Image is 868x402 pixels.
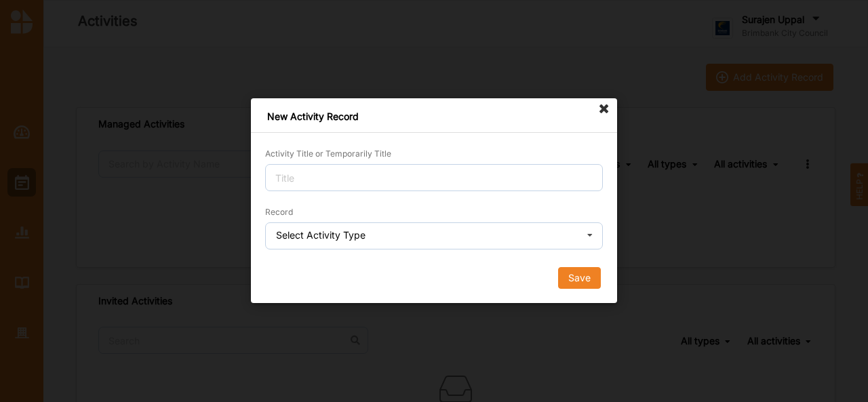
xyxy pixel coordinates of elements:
[265,164,603,191] input: Title
[265,207,293,218] label: Record
[265,148,391,159] label: Activity Title or Temporarily Title
[251,98,617,133] div: New Activity Record
[558,268,601,289] button: Save
[276,230,366,240] div: Select Activity Type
